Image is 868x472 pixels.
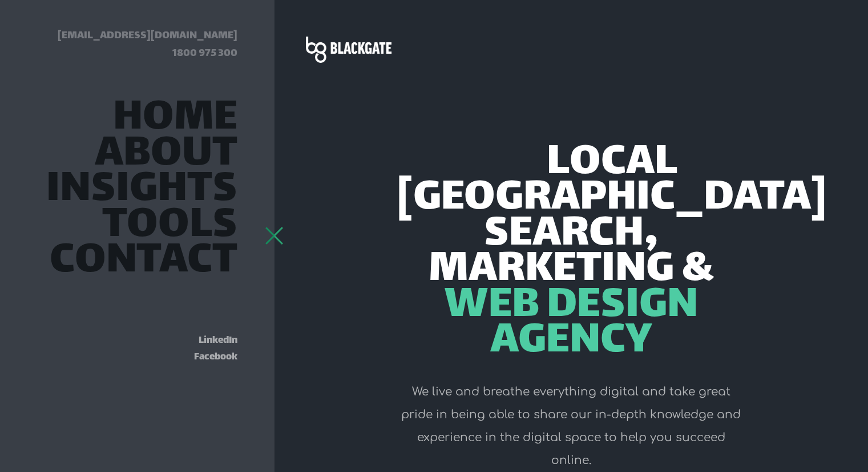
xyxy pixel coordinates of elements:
[102,211,237,242] a: Tools
[306,37,391,63] img: Blackgate
[397,218,745,289] span: Search, Marketing &
[199,332,237,349] a: LinkedIn
[397,289,745,361] span: Web Design Agency
[113,104,237,135] a: Home
[172,45,237,63] a: 1800 975 300
[58,27,237,45] a: [EMAIL_ADDRESS][DOMAIN_NAME]
[95,140,237,171] a: About
[397,381,745,472] p: We live and breathe everything digital and take great pride in being able to share our in-depth k...
[397,146,827,218] span: Local [GEOGRAPHIC_DATA]
[50,247,237,278] a: Contact
[194,349,237,366] a: Facebook
[46,175,237,206] a: Insights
